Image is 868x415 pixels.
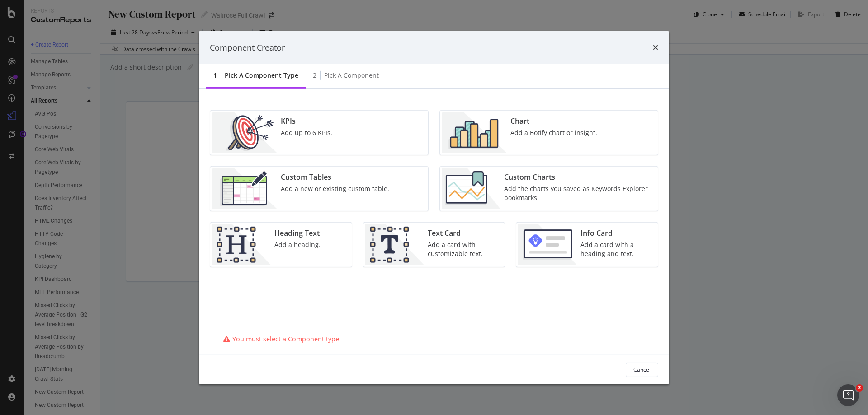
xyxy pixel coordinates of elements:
div: Add a heading. [274,240,321,249]
div: times [653,42,658,53]
img: Chdk0Fza.png [442,168,500,209]
img: 9fcGIRyhgxRLRpur6FCk681sBQ4rDmX99LnU5EkywwAAAAAElFTkSuQmCC [518,224,577,265]
div: Info Card [580,228,652,238]
div: 1 [213,71,217,80]
button: Cancel [626,363,658,377]
div: KPIs [281,116,332,126]
div: Add a Botify chart or insight. [510,128,597,137]
div: Add a card with customizable text. [428,240,500,258]
div: Cancel [633,366,651,373]
div: Add the charts you saved as Keywords Explorer bookmarks. [504,184,652,202]
div: Chart [510,116,597,126]
div: 2 [313,71,316,80]
div: Add up to 6 KPIs. [281,128,332,137]
div: Custom Tables [281,172,389,182]
img: CzM_nd8v.png [212,168,277,209]
span: You must select a Component type. [232,335,341,343]
div: Component Creator [210,42,285,53]
div: Text Card [428,228,500,238]
div: Custom Charts [504,172,652,182]
div: Add a card with a heading and text. [580,240,652,258]
div: Pick a Component type [225,71,298,80]
img: __UUOcd1.png [212,112,277,153]
div: Heading Text [274,228,321,238]
img: CtJ9-kHf.png [212,224,271,265]
iframe: Intercom live chat [837,384,859,406]
div: modal [199,31,669,384]
span: 2 [856,384,863,392]
div: Add a new or existing custom table. [281,184,389,193]
img: CIPqJSrR.png [365,224,424,265]
div: Pick a Component [324,71,379,80]
img: BHjNRGjj.png [442,112,507,153]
